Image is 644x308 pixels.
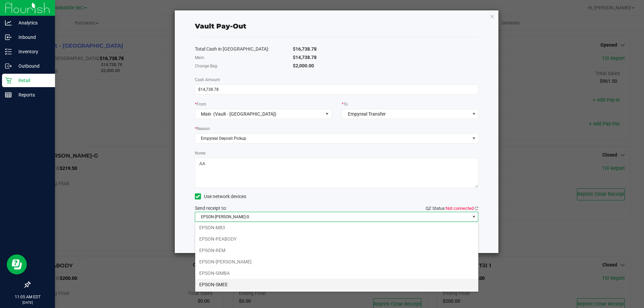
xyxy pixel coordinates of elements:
[195,279,478,290] li: EPSON-SMEE
[348,111,386,117] span: Empyreal Transfer
[5,91,12,98] inline-svg: Reports
[195,222,478,233] li: EPSON-M83
[195,21,246,31] div: Vault Pay-Out
[12,19,52,27] p: Analytics
[195,64,218,68] span: Change Bag:
[426,206,478,211] span: QZ Status:
[195,46,269,52] span: Total Cash in [GEOGRAPHIC_DATA]:
[12,76,52,84] p: Retail
[293,46,317,52] span: $16,738.78
[3,300,52,305] p: [DATE]
[195,126,210,132] label: Reason
[5,63,12,69] inline-svg: Outbound
[201,111,211,117] span: Main
[5,77,12,84] inline-svg: Retail
[446,206,474,211] span: Not connected
[5,34,12,41] inline-svg: Inbound
[195,212,470,222] span: EPSON-[PERSON_NAME]-G
[195,245,478,256] li: EPSON-REM
[195,256,478,267] li: EPSON-[PERSON_NAME]
[195,55,205,60] span: Main:
[213,111,276,117] span: (Vault - [GEOGRAPHIC_DATA])
[195,233,478,245] li: EPSON-PEABODY
[12,48,52,56] p: Inventory
[12,91,52,99] p: Reports
[195,193,246,200] label: Use network devices
[195,101,206,107] label: From
[293,63,314,68] span: $2,000.00
[5,48,12,55] inline-svg: Inventory
[195,150,206,156] label: Notes
[342,101,348,107] label: To
[195,267,478,279] li: EPSON-SIMBA
[12,62,52,70] p: Outbound
[5,19,12,26] inline-svg: Analytics
[3,294,52,300] p: 11:05 AM EDT
[293,55,317,60] span: $14,738.78
[195,205,227,211] span: Send receipt to:
[195,77,220,82] span: Cash Amount
[195,134,470,143] span: Empyreal Deposit Pickup
[7,254,27,274] iframe: Resource center
[12,33,52,41] p: Inbound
